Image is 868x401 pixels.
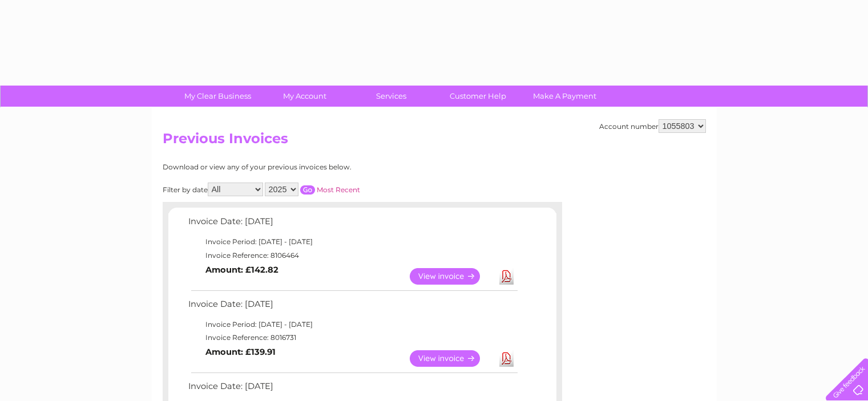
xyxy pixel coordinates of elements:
b: Amount: £139.91 [205,347,276,357]
td: Invoice Reference: 8106464 [185,249,519,262]
a: My Clear Business [171,86,265,107]
a: Make A Payment [518,86,612,107]
td: Invoice Date: [DATE] [185,214,519,235]
a: Download [499,350,514,367]
a: My Account [257,86,352,107]
div: Account number [599,119,706,133]
a: View [410,350,494,367]
a: Download [499,268,514,285]
div: Filter by date [163,183,462,196]
a: Services [344,86,438,107]
a: View [410,268,494,285]
a: Customer Help [431,86,525,107]
td: Invoice Date: [DATE] [185,297,519,318]
h2: Previous Invoices [163,131,706,152]
td: Invoice Reference: 8016731 [185,331,519,345]
a: Most Recent [317,185,360,194]
td: Invoice Date: [DATE] [185,379,519,400]
td: Invoice Period: [DATE] - [DATE] [185,235,519,249]
b: Amount: £142.82 [205,265,278,275]
div: Download or view any of your previous invoices below. [163,163,462,171]
td: Invoice Period: [DATE] - [DATE] [185,318,519,331]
